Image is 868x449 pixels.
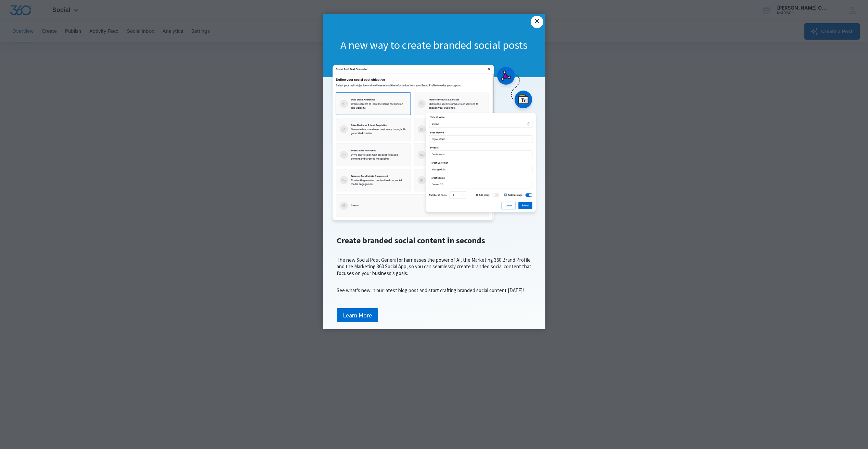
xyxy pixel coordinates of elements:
[531,16,543,28] a: Close modal
[337,257,531,276] span: The new Social Post Generator harnesses the power of AI, the Marketing 360 Brand Profile and the ...
[337,308,378,323] a: Learn More
[323,38,545,53] h1: A new way to create branded social posts
[337,235,485,246] span: Create branded social content in seconds
[337,287,524,294] span: See what's new in our latest blog post and start crafting branded social content [DATE]!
